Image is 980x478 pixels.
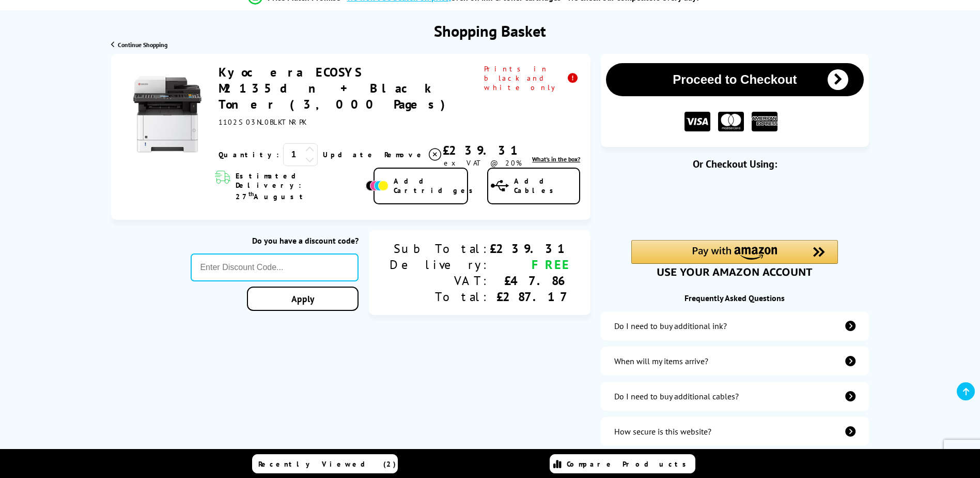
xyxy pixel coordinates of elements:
div: Amazon Pay - Use your Amazon account [631,240,838,276]
div: FREE [490,257,570,273]
div: When will my items arrive? [614,356,708,366]
div: Total: [390,289,490,305]
img: MASTER CARD [718,112,744,132]
iframe: PayPal [631,187,838,222]
a: Continue Shopping [111,41,167,49]
span: Prints in black and white only [484,64,581,92]
div: £239.31 [443,142,523,158]
a: lnk_inthebox [532,155,580,163]
a: Compare Products [550,454,695,473]
span: ex VAT @ 20% [444,158,522,168]
div: Sub Total: [390,241,490,257]
a: additional-ink [601,311,868,340]
div: Frequently Asked Questions [601,293,868,303]
button: Proceed to Checkout [606,63,863,96]
div: £239.31 [490,241,570,257]
a: Delete item from your basket [384,147,443,162]
img: Add Cartridges [366,181,388,191]
span: Add Cartridges [394,176,478,195]
div: Do you have a discount code? [191,235,359,246]
div: Delivery: [390,257,490,273]
div: Or Checkout Using: [601,157,868,171]
span: Quantity: [219,150,279,159]
div: How secure is this website? [614,426,711,437]
span: What's in the box? [532,155,580,163]
a: Apply [247,287,359,311]
span: Add Cables [514,176,579,195]
div: Do I need to buy additional cables? [614,391,739,401]
div: VAT: [390,273,490,289]
sup: th [248,190,254,198]
span: 1102S03NL0BLKTNRPK [219,117,306,127]
a: additional-cables [601,382,868,411]
img: Kyocera ECOSYS M2135dn + Black Toner (3,000 Pages) [129,76,206,154]
span: Remove [384,150,425,159]
span: Recently Viewed (2) [258,459,396,469]
span: Estimated Delivery: 27 August [236,171,363,201]
span: Continue Shopping [118,41,167,49]
input: Enter Discount Code... [191,253,359,281]
div: Do I need to buy additional ink? [614,321,727,331]
div: £47.86 [490,273,570,289]
img: VISA [685,112,710,132]
a: items-arrive [601,347,868,376]
img: American Express [752,112,777,132]
span: Compare Products [567,459,692,469]
a: Recently Viewed (2) [252,454,398,473]
a: secure-website [601,417,868,446]
div: £287.17 [490,289,570,305]
a: Kyocera ECOSYS M2135dn + Black Toner (3,000 Pages) [219,64,452,112]
h1: Shopping Basket [434,21,546,41]
a: Update [323,150,376,159]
